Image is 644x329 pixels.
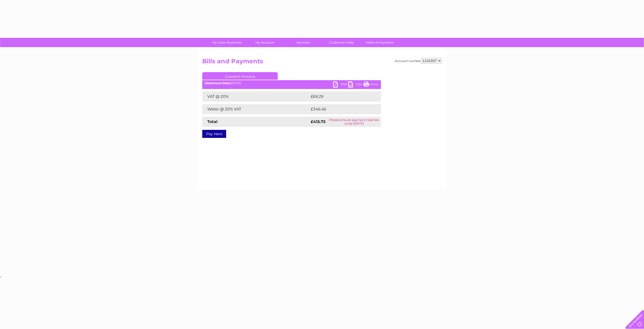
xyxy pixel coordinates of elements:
a: CSV [348,81,363,89]
div: Account number [395,58,442,64]
a: Services [283,38,324,47]
td: £69.29 [309,92,371,102]
a: Current Invoice [202,72,278,80]
td: Water @ 20% VAT [202,104,309,114]
div: [DATE] [202,81,381,85]
strong: £415.75 [311,119,326,124]
a: Print [363,81,378,89]
a: PDF [333,81,348,89]
td: Please ensure payment reaches us by [DATE] [327,117,381,127]
a: My Clear Business [206,38,248,47]
strong: Total [207,119,218,124]
a: My Account [244,38,286,47]
b: Statement Date: [205,81,231,85]
td: £346.46 [309,104,372,114]
a: Make A Payment [359,38,400,47]
td: VAT @ 20% [202,92,309,102]
a: Customer Help [321,38,362,47]
a: Pay Here [202,130,226,138]
h2: Bills and Payments [202,58,442,67]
